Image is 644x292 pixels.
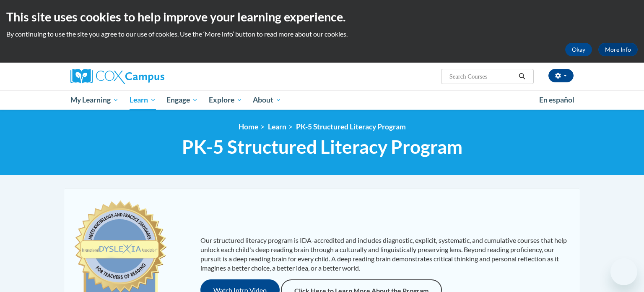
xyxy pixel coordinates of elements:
[516,71,528,82] button: Search
[534,91,580,109] a: En español
[239,122,258,131] a: Home
[6,8,638,25] h2: This site uses cookies to help improve your learning experience.
[200,236,571,273] p: Our structured literacy program is IDA-accredited and includes diagnostic, explicit, systematic, ...
[268,122,286,131] a: Learn
[124,90,161,110] a: Learn
[65,90,124,110] a: My Learning
[203,90,248,110] a: Explore
[70,69,230,84] a: Cox Campus
[70,69,164,84] img: Cox Campus
[6,29,638,39] p: By continuing to use the site you agree to our use of cookies. Use the ‘More info’ button to read...
[209,95,242,105] span: Explore
[70,95,119,105] span: My Learning
[58,90,586,110] div: Main menu
[248,90,287,110] a: About
[565,43,592,56] button: Okay
[253,95,281,105] span: About
[182,136,462,158] span: PK-5 Structured Literacy Program
[130,95,156,105] span: Learn
[449,71,516,82] input: Search Courses
[610,258,637,285] iframe: Button to launch messaging window
[166,95,198,105] span: Engage
[548,69,574,82] button: Account Settings
[539,95,574,104] span: En español
[598,43,638,56] a: More Info
[161,90,203,110] a: Engage
[296,122,406,131] a: PK-5 Structured Literacy Program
